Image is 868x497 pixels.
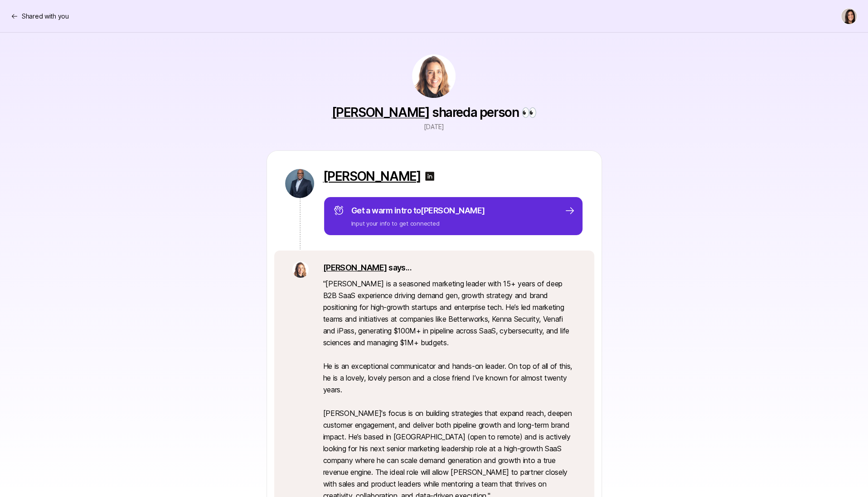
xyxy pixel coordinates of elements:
[331,105,429,120] a: [PERSON_NAME]
[351,219,485,228] p: Input your info to get connected
[22,11,69,22] p: Shared with you
[424,121,444,132] p: [DATE]
[285,169,314,198] img: d4a00215_5f96_486f_9846_edc73dbf65d7.jpg
[841,8,857,24] button: Eleanor Morgan
[424,171,435,182] img: linkedin-logo
[351,204,485,217] p: Get a warm intro
[331,105,536,120] p: shared a person 👀
[413,206,485,215] span: to [PERSON_NAME]
[841,9,857,24] img: Eleanor Morgan
[323,261,576,274] p: says...
[412,54,456,98] img: 5b4e8e9c_3b7b_4d72_a69f_7f4659b27c66.jpg
[292,261,309,278] img: 5b4e8e9c_3b7b_4d72_a69f_7f4659b27c66.jpg
[323,169,421,183] a: [PERSON_NAME]
[323,263,387,272] a: [PERSON_NAME]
